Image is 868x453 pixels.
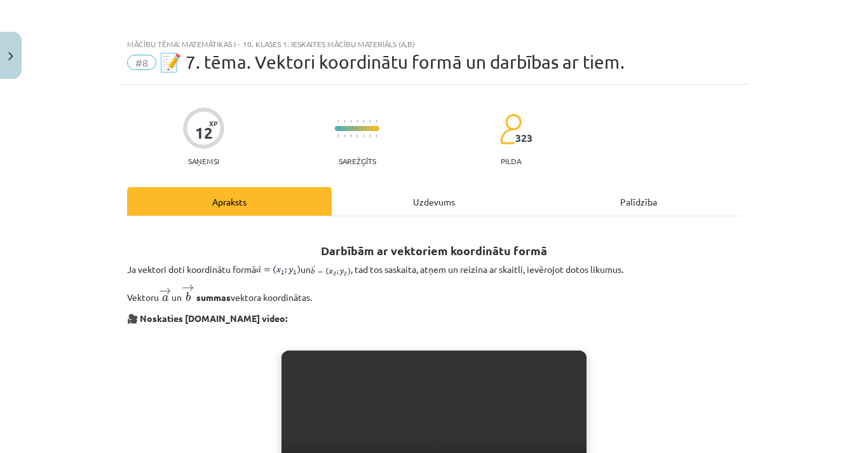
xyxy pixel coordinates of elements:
span: a [162,295,168,302]
img: icon-short-line-57e1e144782c952c97e751825c79c345078a6d821885a25fce030b3d8c18986b.svg [337,134,339,137]
img: icon-short-line-57e1e144782c952c97e751825c79c345078a6d821885a25fce030b3d8c18986b.svg [356,134,358,137]
p: 🎥 [127,312,741,325]
img: icon-short-line-57e1e144782c952c97e751825c79c345078a6d821885a25fce030b3d8c18986b.svg [376,120,377,123]
p: Ja vektori doti koordinātu formā un , tad tos saskaita, atņem un reizina ar skaitli, ievērojot do... [127,263,741,276]
div: Uzdevums [332,187,536,216]
div: 12 [195,124,213,142]
span: → [182,284,194,291]
img: icon-short-line-57e1e144782c952c97e751825c79c345078a6d821885a25fce030b3d8c18986b.svg [350,134,351,137]
img: icon-short-line-57e1e144782c952c97e751825c79c345078a6d821885a25fce030b3d8c18986b.svg [350,120,351,123]
p: Vektoru un vektora koordinātas. [127,284,741,304]
span: b [186,292,191,302]
span: 📝 7. tēma. Vektori koordinātu formā un darbības ar tiem. [159,52,625,73]
img: icon-short-line-57e1e144782c952c97e751825c79c345078a6d821885a25fce030b3d8c18986b.svg [369,134,370,137]
strong: Noskaties [DOMAIN_NAME] video: [140,312,287,324]
img: icon-short-line-57e1e144782c952c97e751825c79c345078a6d821885a25fce030b3d8c18986b.svg [356,120,358,123]
b: summas [196,291,231,303]
div: Mācību tēma: Matemātikas i - 10. klases 1. ieskaites mācību materiāls (a,b) [127,39,741,48]
img: students-c634bb4e5e11cddfef0936a35e636f08e4e9abd3cc4e673bd6f9a4125e45ecb1.svg [499,113,522,145]
img: icon-short-line-57e1e144782c952c97e751825c79c345078a6d821885a25fce030b3d8c18986b.svg [369,120,370,123]
span: 323 [515,132,532,144]
div: Apraksts [127,187,332,216]
span: → [159,288,172,295]
p: pilda [501,157,521,165]
img: icon-short-line-57e1e144782c952c97e751825c79c345078a6d821885a25fce030b3d8c18986b.svg [363,134,364,137]
img: icon-close-lesson-0947bae3869378f0d4975bcd49f059093ad1ed9edebbc8119c70593378902aed.svg [8,52,13,60]
b: Darbībām ar vektoriem koordinātu formā [321,243,547,258]
p: Sarežģīts [339,157,376,165]
div: Palīdzība [536,187,741,216]
p: Saņemsi [183,157,224,165]
span: #8 [127,55,156,70]
img: icon-short-line-57e1e144782c952c97e751825c79c345078a6d821885a25fce030b3d8c18986b.svg [344,120,345,123]
span: XP [209,120,217,127]
img: icon-short-line-57e1e144782c952c97e751825c79c345078a6d821885a25fce030b3d8c18986b.svg [344,134,345,137]
img: icon-short-line-57e1e144782c952c97e751825c79c345078a6d821885a25fce030b3d8c18986b.svg [376,134,377,137]
img: icon-short-line-57e1e144782c952c97e751825c79c345078a6d821885a25fce030b3d8c18986b.svg [363,120,364,123]
img: icon-short-line-57e1e144782c952c97e751825c79c345078a6d821885a25fce030b3d8c18986b.svg [337,120,339,123]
